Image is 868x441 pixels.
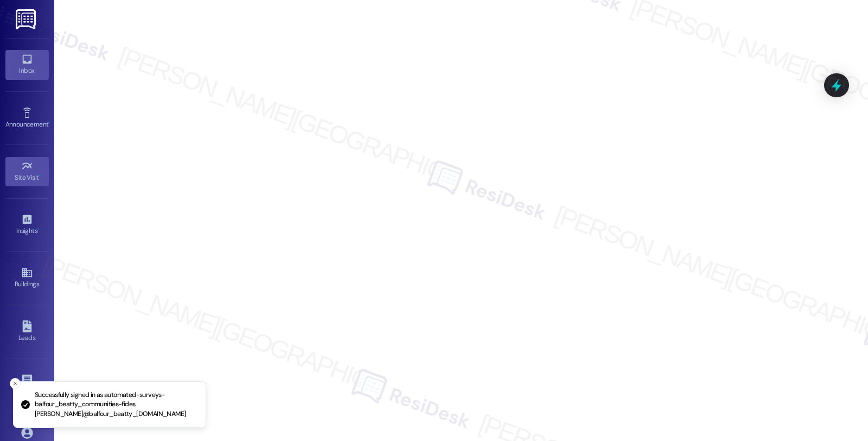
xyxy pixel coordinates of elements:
[48,119,50,127] span: •
[16,9,38,29] img: ResiDesk Logo
[35,390,197,419] p: Successfully signed in as automated-surveys-balfour_beatty_communities-fides.[PERSON_NAME]@balfou...
[5,210,49,240] a: Insights •
[5,50,49,79] a: Inbox
[5,317,49,346] a: Leads
[5,263,49,293] a: Buildings
[5,370,49,400] a: Templates •
[5,157,49,186] a: Site Visit •
[39,172,41,180] span: •
[37,225,39,233] span: •
[10,378,21,389] button: Close toast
